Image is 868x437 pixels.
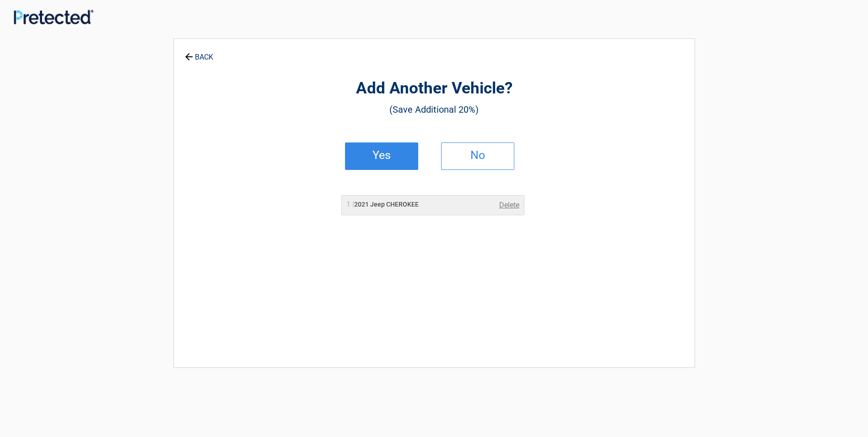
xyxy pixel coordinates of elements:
[224,78,644,99] h2: Add Another Vehicle?
[451,152,505,158] h2: No
[183,45,215,61] a: BACK
[355,152,409,158] h2: Yes
[346,200,419,209] h2: 2021 Jeep CHEROKEE
[346,200,354,208] span: 1 |
[14,10,93,24] img: Main Logo
[224,102,644,117] h3: (Save Additional 20%)
[499,200,519,211] a: Delete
